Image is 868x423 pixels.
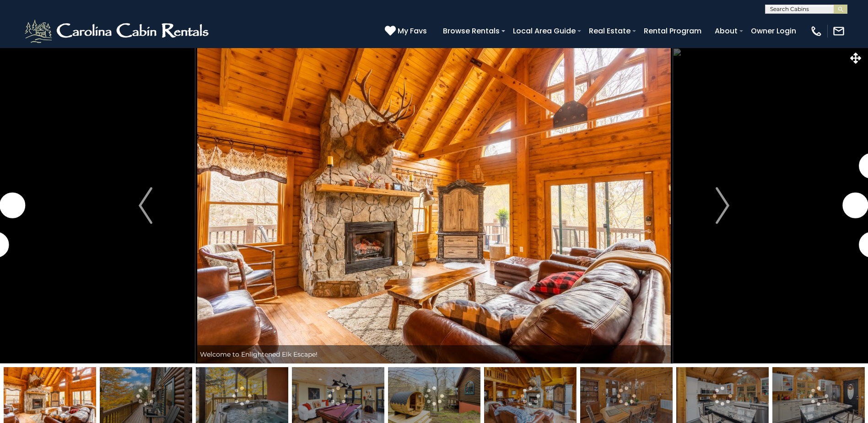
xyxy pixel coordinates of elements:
img: White-1-2.png [23,17,213,45]
a: Rental Program [639,23,706,39]
a: Real Estate [584,23,635,39]
button: Previous [96,48,195,363]
a: Owner Login [746,23,801,39]
a: Local Area Guide [508,23,580,39]
img: mail-regular-white.png [832,25,845,38]
a: About [710,23,742,39]
img: phone-regular-white.png [810,25,823,38]
div: Welcome to Enlightened Elk Escape! [195,345,673,363]
span: My Favs [398,25,427,37]
a: Browse Rentals [438,23,504,39]
img: arrow [139,187,152,224]
button: Next [673,48,772,363]
a: My Favs [385,25,429,37]
img: arrow [716,187,729,224]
